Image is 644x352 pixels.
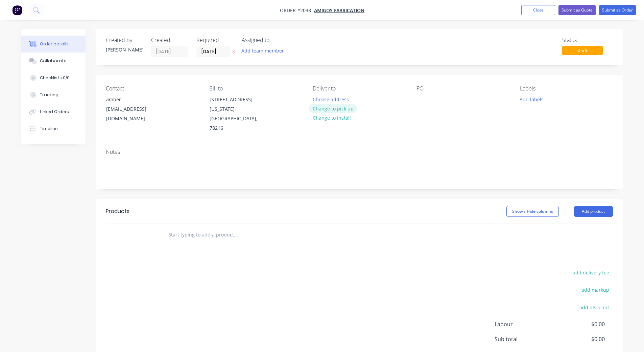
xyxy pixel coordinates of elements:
[210,95,266,104] div: [STREET_ADDRESS]
[520,85,613,92] div: Labels
[578,285,613,294] button: add markup
[562,37,613,43] div: Status
[210,104,266,133] div: [US_STATE], [GEOGRAPHIC_DATA], 78216
[576,303,613,312] button: add discount
[40,75,70,81] div: Checklists 0/0
[309,95,352,104] button: Choose address
[40,92,58,98] div: Tracking
[106,46,143,53] div: [PERSON_NAME]
[106,104,162,123] div: [EMAIL_ADDRESS][DOMAIN_NAME]
[106,149,613,155] div: Notes
[204,95,271,133] div: [STREET_ADDRESS][US_STATE], [GEOGRAPHIC_DATA], 78216
[521,5,555,15] button: Close
[242,46,288,55] button: Add team member
[554,335,604,343] span: $0.00
[495,335,555,343] span: Sub total
[40,58,67,64] div: Collaborate
[106,85,198,92] div: Contact
[416,85,509,92] div: PO
[242,37,309,43] div: Assigned to
[106,207,129,215] div: Products
[506,206,559,217] button: Show / Hide columns
[12,5,22,15] img: Factory
[314,7,364,14] a: Amigos Fabrication
[280,7,314,14] span: Order #2038 -
[21,103,86,120] button: Linked Orders
[106,37,143,43] div: Created by
[21,86,86,103] button: Tracking
[569,268,613,277] button: add delivery fee
[21,69,86,86] button: Checklists 0/0
[238,46,287,55] button: Add team member
[309,104,357,113] button: Change to pick up
[40,41,69,47] div: Order details
[106,95,162,104] div: amber
[516,95,547,104] button: Add labels
[151,37,188,43] div: Created
[554,320,604,328] span: $0.00
[562,46,603,55] span: Draft
[196,37,234,43] div: Required
[21,36,86,53] button: Order details
[309,113,354,122] button: Change to install
[21,53,86,69] button: Collaborate
[168,228,303,242] input: Start typing to add a product...
[21,120,86,137] button: Timeline
[40,126,58,132] div: Timeline
[558,5,596,15] button: Submit as Quote
[574,206,613,217] button: Add product
[313,85,405,92] div: Deliver to
[40,109,69,115] div: Linked Orders
[599,5,636,15] button: Submit as Order
[495,320,555,328] span: Labour
[100,95,168,124] div: amber[EMAIL_ADDRESS][DOMAIN_NAME]
[209,85,302,92] div: Bill to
